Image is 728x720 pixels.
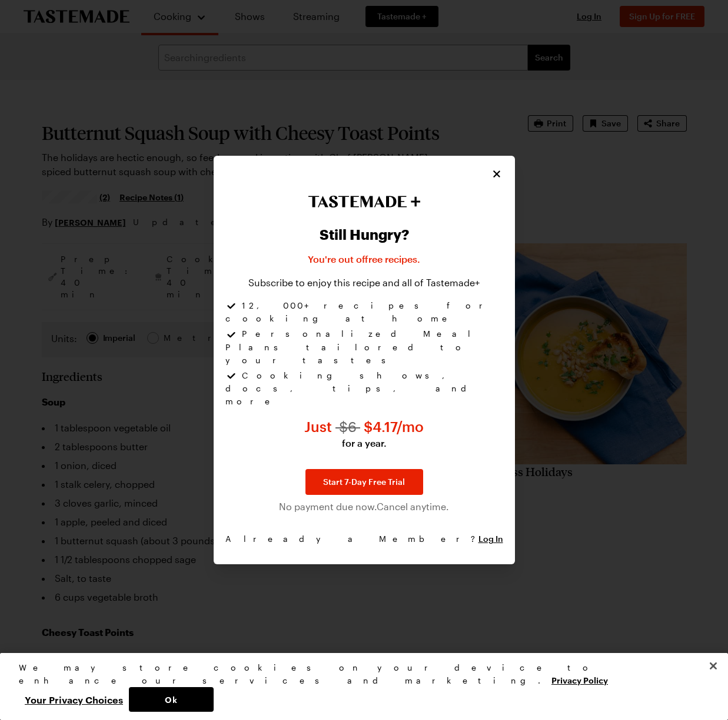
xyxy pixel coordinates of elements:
[490,168,503,180] button: Close
[305,469,423,495] a: Start 7-Day Free Trial
[308,252,420,266] p: You're out of free recipes .
[304,417,424,450] p: Just $4.17 per month for a year instead of $6
[304,418,424,435] span: Just $ 4.17 /mo
[279,500,449,514] span: No payment due now. Cancel anytime.
[225,533,503,545] span: Already a Member?
[308,196,421,207] img: Tastemade+
[320,226,409,243] h2: Still Hungry?
[323,476,405,488] span: Start 7-Day Free Trial
[19,661,699,687] div: We may store cookies on your device to enhance our services and marketing.
[225,327,503,369] li: Personalized Meal Plans tailored to your tastes
[19,687,129,712] button: Your Privacy Choices
[551,674,608,685] a: More information about your privacy, opens in a new tab
[478,533,503,545] button: Log In
[248,276,480,290] p: Subscribe to enjoy this recipe and all of Tastemade+
[700,653,726,679] button: Close
[19,661,699,712] div: Privacy
[335,418,360,435] span: $ 6
[225,369,503,408] li: Cooking shows, docs, tips, and more
[225,299,503,327] li: 12,000+ recipes for cooking at home
[129,687,214,712] button: Ok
